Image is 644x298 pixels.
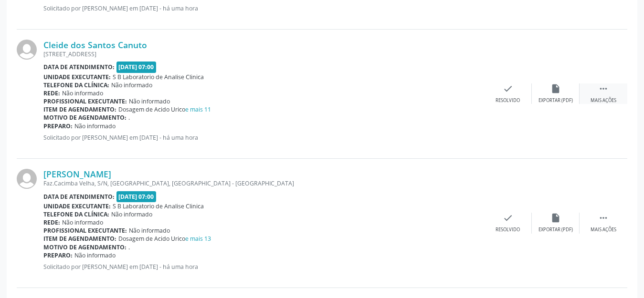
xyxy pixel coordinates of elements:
[118,105,211,113] span: Dosagem de Acido Urico
[43,4,341,12] p: Solicitado por [PERSON_NAME] em [DATE] - há uma hora
[496,97,520,104] div: Resolvido
[62,218,103,226] span: Não informado
[43,113,127,122] b: Motivo de agendamento:
[128,243,130,251] span: .
[503,213,513,223] i: check
[43,50,484,58] div: [STREET_ADDRESS]
[17,169,37,189] img: img
[17,40,37,60] img: img
[113,73,204,81] span: S B Laboratorio de Analise Clinica
[550,83,561,94] i: insert_drive_file
[591,226,616,233] div: Mais ações
[43,73,111,81] b: Unidade executante:
[598,213,609,223] i: 
[113,202,204,210] span: S B Laboratorio de Analise Clinica
[43,63,115,71] b: Data de atendimento:
[43,89,60,97] b: Rede:
[43,40,147,50] a: Cleide dos Santos Canuto
[43,81,109,89] b: Telefone da clínica:
[43,263,484,271] p: Solicitado por [PERSON_NAME] em [DATE] - há uma hora
[598,83,609,94] i: 
[43,179,484,187] div: Faz.Cacimba Velha, S/N, [GEOGRAPHIC_DATA], [GEOGRAPHIC_DATA] - [GEOGRAPHIC_DATA]
[496,226,520,233] div: Resolvido
[43,243,127,251] b: Motivo de agendamento:
[111,81,152,89] span: Não informado
[74,122,116,130] span: Não informado
[43,134,484,142] p: Solicitado por [PERSON_NAME] em [DATE] - há uma hora
[118,235,211,243] span: Dosagem de Acido Urico
[185,235,211,243] a: e mais 13
[116,191,157,202] span: [DATE] 07:00
[129,226,170,235] span: Não informado
[185,105,211,113] a: e mais 11
[550,213,561,223] i: insert_drive_file
[62,89,103,97] span: Não informado
[538,226,573,233] div: Exportar (PDF)
[43,169,111,179] a: [PERSON_NAME]
[503,83,513,94] i: check
[538,97,573,104] div: Exportar (PDF)
[129,97,170,105] span: Não informado
[43,122,73,130] b: Preparo:
[43,226,127,235] b: Profissional executante:
[43,218,60,226] b: Rede:
[43,97,127,105] b: Profissional executante:
[111,210,152,218] span: Não informado
[74,251,116,259] span: Não informado
[591,97,616,104] div: Mais ações
[43,193,115,201] b: Data de atendimento:
[43,105,116,113] b: Item de agendamento:
[116,62,157,72] span: [DATE] 07:00
[128,113,130,122] span: .
[43,202,111,210] b: Unidade executante:
[43,251,73,259] b: Preparo:
[43,235,116,243] b: Item de agendamento:
[43,210,109,218] b: Telefone da clínica:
